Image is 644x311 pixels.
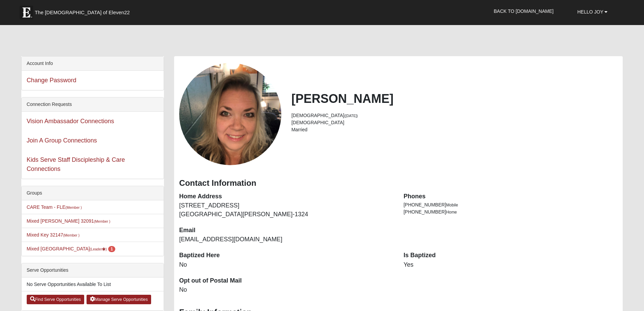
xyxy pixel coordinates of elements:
[179,261,393,269] dd: No
[404,192,618,201] dt: Phones
[90,247,107,251] small: (Leader )
[179,192,393,201] dt: Home Address
[344,114,358,118] small: ([DATE])
[27,246,115,251] a: Mixed [GEOGRAPHIC_DATA](Leader) 1
[446,203,458,207] span: Mobile
[179,251,393,260] dt: Baptized Here
[291,126,618,133] li: Married
[572,3,613,20] a: Hello Joy
[22,277,164,291] li: No Serve Opportunities Available To List
[27,204,82,210] a: CARE Team - FLE(Member )
[179,63,281,165] a: View Fullsize Photo
[94,219,110,223] small: (Member )
[291,119,618,126] li: [DEMOGRAPHIC_DATA]
[16,2,151,19] a: The [DEMOGRAPHIC_DATA] of Eleven22
[27,156,125,172] a: Kids Serve Staff Discipleship & Care Connections
[404,201,618,208] li: [PHONE_NUMBER]
[108,246,115,252] span: number of pending members
[489,3,559,20] a: Back to [DOMAIN_NAME]
[179,286,393,294] dd: No
[87,295,151,304] a: Manage Serve Opportunities
[291,112,618,119] li: [DEMOGRAPHIC_DATA]
[27,137,97,144] a: Join A Group Connections
[22,186,164,200] div: Groups
[179,235,393,244] dd: [EMAIL_ADDRESS][DOMAIN_NAME]
[179,226,393,235] dt: Email
[22,263,164,277] div: Serve Opportunities
[179,201,393,219] dd: [STREET_ADDRESS] [GEOGRAPHIC_DATA][PERSON_NAME]-1324
[404,261,618,269] dd: Yes
[63,233,79,237] small: (Member )
[179,178,618,188] h3: Contact Information
[404,208,618,216] li: [PHONE_NUMBER]
[27,77,76,84] a: Change Password
[22,57,164,71] div: Account Info
[20,6,33,19] img: Eleven22 logo
[66,205,82,209] small: (Member )
[446,210,457,215] span: Home
[179,276,393,285] dt: Opt out of Postal Mail
[35,9,130,16] span: The [DEMOGRAPHIC_DATA] of Eleven22
[22,97,164,112] div: Connection Requests
[27,232,80,238] a: Mixed Key 32147(Member )
[291,91,618,106] h2: [PERSON_NAME]
[404,251,618,260] dt: Is Baptized
[577,9,603,15] span: Hello Joy
[27,118,114,125] a: Vision Ambassador Connections
[27,218,111,224] a: Mixed [PERSON_NAME] 32091(Member )
[27,295,85,304] a: Find Serve Opportunities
